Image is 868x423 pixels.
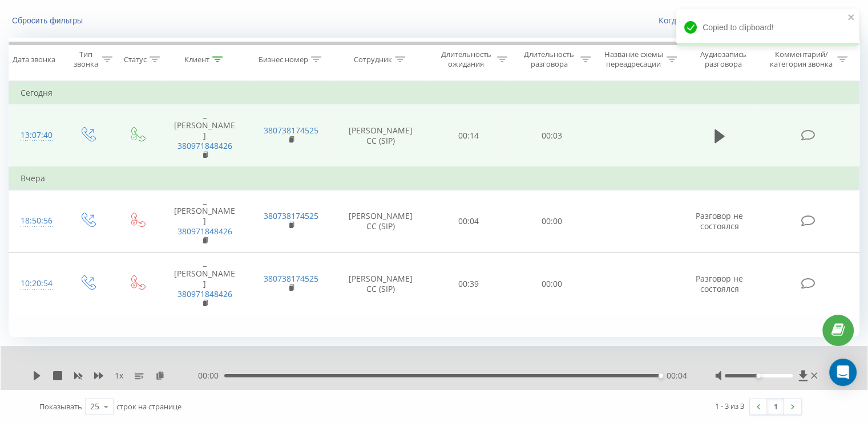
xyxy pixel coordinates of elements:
span: Разговор не состоялся [696,273,743,294]
a: 380971848426 [177,140,232,151]
div: Copied to clipboard! [676,9,859,46]
span: Разговор не состоялся [696,210,743,231]
td: 00:00 [510,190,593,253]
span: 00:00 [198,370,224,381]
td: [PERSON_NAME] CC (SIP) [334,190,427,253]
td: _ [PERSON_NAME] [162,104,248,167]
div: Тип звонка [72,50,99,69]
a: 380738174525 [264,210,318,221]
div: Accessibility label [659,373,663,378]
a: Когда данные могут отличаться от других систем [659,15,859,26]
td: Сегодня [9,82,859,104]
span: 1 x [115,370,123,381]
div: Длительность ожидания [438,50,495,69]
div: 25 [90,401,99,412]
button: close [847,13,855,23]
td: 00:04 [427,190,510,253]
td: [PERSON_NAME] CC (SIP) [334,253,427,315]
div: 10:20:54 [21,272,51,295]
div: Статус [124,55,147,64]
div: Длительность разговора [520,50,578,69]
div: 1 - 3 из 3 [715,400,744,412]
td: _ [PERSON_NAME] [162,253,248,315]
a: 1 [767,398,784,414]
div: Название схемы переадресации [604,50,664,69]
span: 00:04 [666,370,687,381]
div: Open Intercom Messenger [829,359,857,386]
span: Показывать [39,401,82,412]
a: 380971848426 [177,288,232,299]
a: 380971848426 [177,226,232,237]
td: 00:03 [510,104,593,167]
span: строк на странице [116,401,181,412]
div: Сотрудник [354,55,392,64]
a: 380738174525 [264,273,318,284]
button: Сбросить фильтры [9,15,88,26]
td: _ [PERSON_NAME] [162,190,248,253]
a: 380738174525 [264,125,318,136]
td: Вчера [9,167,859,190]
td: 00:00 [510,253,593,315]
div: Бизнес номер [259,55,308,64]
td: 00:14 [427,104,510,167]
td: 00:39 [427,253,510,315]
div: Accessibility label [756,373,761,378]
div: Аудиозапись разговора [690,50,757,69]
div: 18:50:56 [21,210,51,232]
td: [PERSON_NAME] CC (SIP) [334,104,427,167]
div: 13:07:40 [21,124,51,147]
div: Клиент [184,55,209,64]
div: Дата звонка [13,55,55,64]
div: Комментарий/категория звонка [768,50,834,69]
